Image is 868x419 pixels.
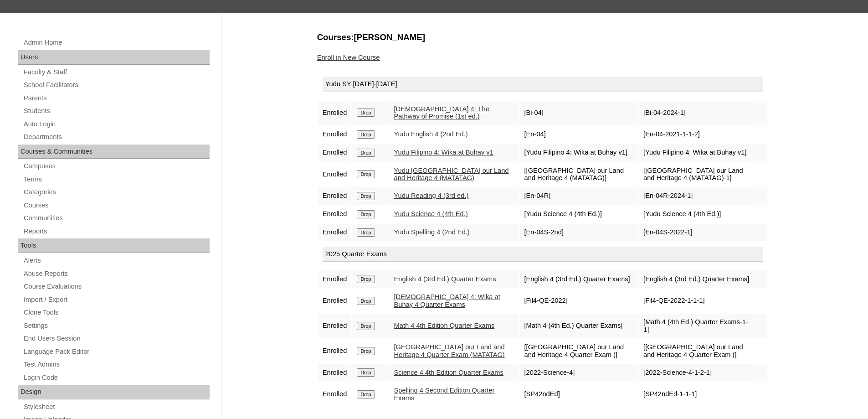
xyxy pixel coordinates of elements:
[317,54,380,61] a: Enroll in New Course
[394,228,470,236] a: Yudu Spelling 4 (2nd Ed.)
[520,206,638,223] td: [Yudu Science 4 (4th Ed.)]
[520,314,638,338] td: [Math 4 (4th Ed.) Quarter Exams]
[357,322,375,330] input: Drop
[23,307,210,318] a: Clone Tools
[318,270,352,288] td: Enrolled
[317,31,768,43] h3: Courses:[PERSON_NAME]
[639,162,757,186] td: [[GEOGRAPHIC_DATA] our Land and Heritage 4 (MATATAG)-1]
[323,247,763,262] div: 2025 Quarter Exams
[23,226,210,237] a: Reports
[23,37,210,48] a: Admin Home
[520,339,638,363] td: [[GEOGRAPHIC_DATA] our Land and Heritage 4 Quarter Exam (]
[318,144,352,161] td: Enrolled
[520,144,638,161] td: [Yudu Filipino 4: Wika at Buhay v1]
[318,224,352,241] td: Enrolled
[357,109,375,117] input: Drop
[639,126,757,143] td: [En-04-2021-1-1-2]
[394,192,469,199] a: Yudu Reading 4 (3rd ed.)
[639,224,757,241] td: [En-04S-2022-1]
[18,385,210,399] div: Design
[318,289,352,313] td: Enrolled
[18,238,210,253] div: Tools
[23,255,210,266] a: Alerts
[394,210,468,217] a: Yudu Science 4 (4th Ed.)
[520,162,638,186] td: [[GEOGRAPHIC_DATA] our Land and Heritage 4 (MATATAG)]
[23,333,210,344] a: End Users Session
[23,79,210,91] a: School Facilitators
[23,372,210,383] a: Login Code
[639,339,757,363] td: [[GEOGRAPHIC_DATA] our Land and Heritage 4 Quarter Exam (]
[394,293,500,308] a: [DEMOGRAPHIC_DATA] 4: Wika at Buhay 4 Quarter Exams
[520,224,638,241] td: [En-04S-2nd]
[357,275,375,283] input: Drop
[639,364,757,381] td: [2022-Science-4-1-2-1]
[639,144,757,161] td: [Yudu Filipino 4: Wika at Buhay v1]
[23,212,210,224] a: Communities
[520,382,638,406] td: [SP42ndEd]
[357,149,375,157] input: Drop
[520,126,638,143] td: [En-04]
[23,67,210,78] a: Faculty & Staff
[394,275,496,283] a: English 4 (3rd Ed.) Quarter Exams
[394,105,489,120] a: [DEMOGRAPHIC_DATA] 4: The Pathway of Promise (1st ed.)
[23,320,210,331] a: Settings
[520,187,638,205] td: [En-04R]
[23,359,210,370] a: Test Admins
[23,105,210,117] a: Students
[639,101,757,125] td: [Bi-04-2024-1]
[520,289,638,313] td: [Fil4-QE-2022]
[318,364,352,381] td: Enrolled
[318,314,352,338] td: Enrolled
[639,289,757,313] td: [Fil4-QE-2022-1-1-1]
[394,149,493,156] a: Yudu Filipino 4: Wika at Buhay v1
[318,206,352,223] td: Enrolled
[357,192,375,200] input: Drop
[23,346,210,357] a: Language Pack Editor
[357,297,375,305] input: Drop
[23,200,210,211] a: Courses
[520,364,638,381] td: [2022-Science-4]
[23,186,210,198] a: Categories
[357,347,375,355] input: Drop
[394,167,509,182] a: Yudu [GEOGRAPHIC_DATA] our Land and Heritage 4 (MATATAG)
[23,93,210,104] a: Parents
[357,130,375,139] input: Drop
[357,210,375,218] input: Drop
[394,387,495,402] a: Spelling 4 Second Edition Quarter Exams
[323,77,763,92] div: Yudu SY [DATE]-[DATE]
[639,187,757,205] td: [En-04R-2024-1]
[639,382,757,406] td: [SP42ndEd-1-1-1]
[357,390,375,398] input: Drop
[23,281,210,292] a: Course Evaluations
[639,314,757,338] td: [Math 4 (4th Ed.) Quarter Exams-1-1]
[23,174,210,185] a: Terms
[318,187,352,205] td: Enrolled
[18,145,210,159] div: Courses & Communities
[520,101,638,125] td: [Bi-04]
[394,343,505,358] a: [GEOGRAPHIC_DATA] our Land and Heritage 4 Quarter Exam (MATATAG)
[394,322,495,329] a: Math 4 4th Edition Quarter Exams
[520,270,638,288] td: [English 4 (3rd Ed.) Quarter Exams]
[23,268,210,279] a: Abuse Reports
[394,130,468,138] a: Yudu English 4 (2nd Ed.)
[357,228,375,237] input: Drop
[318,101,352,125] td: Enrolled
[23,131,210,143] a: Departments
[357,368,375,377] input: Drop
[18,50,210,65] div: Users
[318,126,352,143] td: Enrolled
[23,160,210,172] a: Campuses
[318,382,352,406] td: Enrolled
[394,369,503,376] a: Science 4 4th Edition Quarter Exams
[23,119,210,130] a: Auto Login
[318,339,352,363] td: Enrolled
[357,170,375,178] input: Drop
[318,162,352,186] td: Enrolled
[639,206,757,223] td: [Yudu Science 4 (4th Ed.)]
[23,294,210,305] a: Import / Export
[23,401,210,413] a: Stylesheet
[639,270,757,288] td: [English 4 (3rd Ed.) Quarter Exams]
